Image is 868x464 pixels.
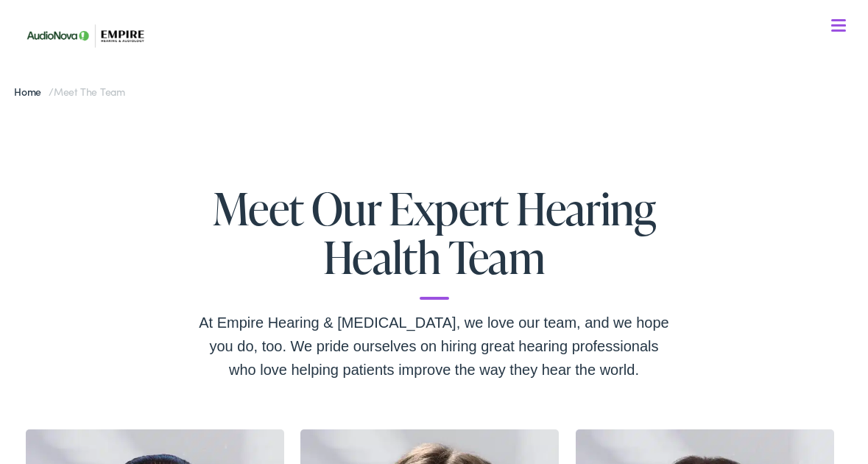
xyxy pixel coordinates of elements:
a: What We Offer [29,59,851,105]
h1: Meet Our Expert Hearing Health Team [199,184,670,300]
div: At Empire Hearing & [MEDICAL_DATA], we love our team, and we hope you do, too. We pride ourselves... [199,311,670,382]
span: Meet the Team [54,84,125,99]
span: / [14,84,125,99]
a: Home [14,84,49,99]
